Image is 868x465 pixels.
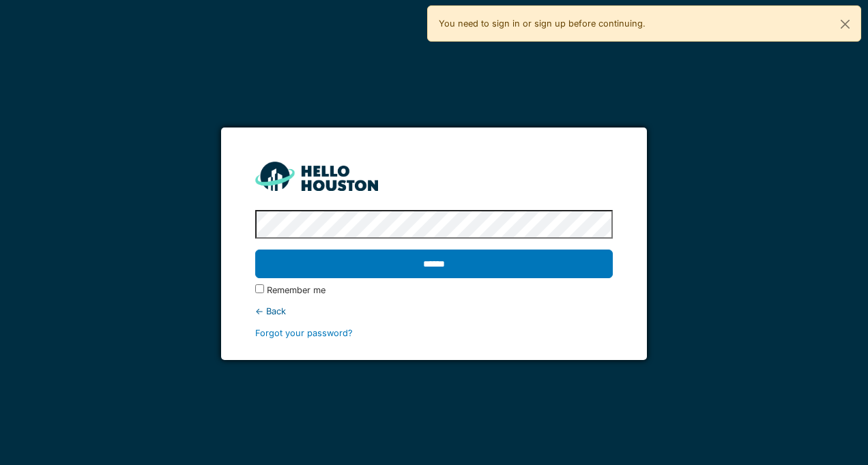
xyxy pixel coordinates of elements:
div: You need to sign in or sign up before continuing. [427,5,861,42]
label: Remember me [267,284,325,297]
button: Close [830,6,860,42]
img: HH_line-BYnF2_Hg.png [255,162,378,191]
a: Forgot your password? [255,328,353,338]
div: ← Back [255,305,612,318]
